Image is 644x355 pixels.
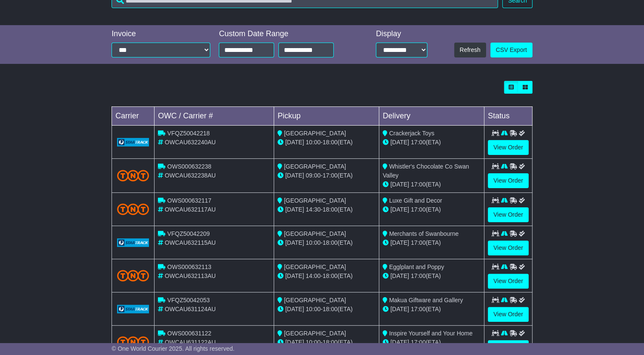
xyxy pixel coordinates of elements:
[117,305,149,313] img: GetCarrierServiceLogo
[117,203,149,215] img: TNT_Domestic.png
[306,339,321,346] span: 10:00
[323,339,338,346] span: 18:00
[167,330,212,337] span: OWS000631122
[274,107,379,126] td: Pickup
[167,197,212,204] span: OWS000632117
[488,173,529,188] a: View Order
[165,272,216,279] span: OWCAU632113AU
[165,139,216,146] span: OWCAU632240AU
[112,107,155,126] td: Carrier
[390,239,409,246] span: [DATE]
[167,163,212,170] span: OWS000632238
[117,138,149,146] img: GetCarrierServiceLogo
[383,305,481,314] div: (ETA)
[390,181,409,188] span: [DATE]
[323,272,338,279] span: 18:00
[323,206,338,213] span: 18:00
[284,263,346,270] span: [GEOGRAPHIC_DATA]
[389,197,442,204] span: Luxe Gift and Decor
[219,29,353,39] div: Custom Date Range
[389,130,434,137] span: Crackerjack Toys
[278,238,375,247] div: - (ETA)
[390,272,409,279] span: [DATE]
[285,172,304,179] span: [DATE]
[117,170,149,181] img: TNT_Domestic.png
[383,180,481,189] div: (ETA)
[389,330,472,337] span: Inspire Yourself and Your Home
[390,339,409,346] span: [DATE]
[383,338,481,347] div: (ETA)
[389,263,444,270] span: Egglplant and Poppy
[488,140,529,155] a: View Order
[117,336,149,348] img: TNT_Domestic.png
[389,230,458,237] span: Merchants of Swanbourne
[323,239,338,246] span: 18:00
[167,263,212,270] span: OWS000632113
[167,230,210,237] span: VFQZ50042209
[285,139,304,146] span: [DATE]
[165,306,216,312] span: OWCAU631124AU
[383,205,481,214] div: (ETA)
[155,107,274,126] td: OWC / Carrier #
[488,274,529,289] a: View Order
[411,272,426,279] span: 17:00
[383,238,481,247] div: (ETA)
[284,230,346,237] span: [GEOGRAPHIC_DATA]
[284,130,346,137] span: [GEOGRAPHIC_DATA]
[285,239,304,246] span: [DATE]
[411,181,426,188] span: 17:00
[484,107,532,126] td: Status
[278,338,375,347] div: - (ETA)
[112,29,210,39] div: Invoice
[490,43,532,57] a: CSV Export
[389,297,463,303] span: Makua Giftware and Gallery
[306,206,321,213] span: 14:30
[411,139,426,146] span: 17:00
[278,138,375,147] div: - (ETA)
[112,345,235,352] span: © One World Courier 2025. All rights reserved.
[167,130,210,137] span: VFQZ50042218
[167,297,210,303] span: VFQZ50042053
[284,297,346,303] span: [GEOGRAPHIC_DATA]
[488,340,529,355] a: View Order
[454,43,486,57] button: Refresh
[411,339,426,346] span: 17:00
[306,239,321,246] span: 10:00
[165,206,216,213] span: OWCAU632117AU
[165,239,216,246] span: OWCAU632115AU
[165,172,216,179] span: OWCAU632238AU
[284,330,346,337] span: [GEOGRAPHIC_DATA]
[306,172,321,179] span: 09:00
[323,306,338,312] span: 18:00
[488,240,529,255] a: View Order
[411,206,426,213] span: 17:00
[278,205,375,214] div: - (ETA)
[383,163,469,179] span: Whistler's Chocolate Co Swan Valley
[117,270,149,281] img: TNT_Domestic.png
[390,139,409,146] span: [DATE]
[488,307,529,322] a: View Order
[306,139,321,146] span: 10:00
[278,272,375,281] div: - (ETA)
[306,306,321,312] span: 10:00
[379,107,484,126] td: Delivery
[323,172,338,179] span: 17:00
[278,171,375,180] div: - (ETA)
[165,339,216,346] span: OWCAU631122AU
[383,272,481,281] div: (ETA)
[285,206,304,213] span: [DATE]
[306,272,321,279] span: 14:00
[376,29,427,39] div: Display
[285,272,304,279] span: [DATE]
[411,306,426,312] span: 17:00
[284,197,346,204] span: [GEOGRAPHIC_DATA]
[390,306,409,312] span: [DATE]
[383,138,481,147] div: (ETA)
[411,239,426,246] span: 17:00
[278,305,375,314] div: - (ETA)
[284,163,346,170] span: [GEOGRAPHIC_DATA]
[323,139,338,146] span: 18:00
[117,238,149,247] img: GetCarrierServiceLogo
[488,207,529,222] a: View Order
[390,206,409,213] span: [DATE]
